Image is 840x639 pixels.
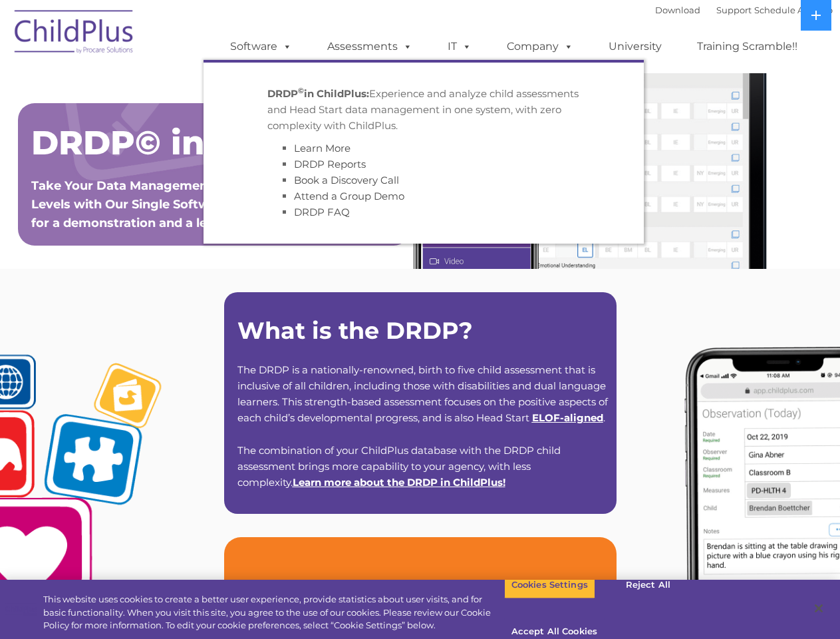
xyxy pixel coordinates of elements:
a: ELOF-aligned [532,411,603,424]
button: Reject All [607,571,690,599]
span: ! [293,476,505,489]
strong: DRDP in ChildPlus: [267,87,369,100]
img: ChildPlus by Procare Solutions [8,1,141,67]
a: Learn More [294,142,350,154]
button: Cookies Settings [504,571,595,599]
a: Book a Discovery Call [294,174,399,186]
a: University [595,33,675,60]
a: Company [493,33,587,60]
span: The DRDP is a nationally-renowned, birth to five child assessment that is inclusive of all childr... [237,363,608,424]
span: The combination of your ChildPlus database with the DRDP child assessment brings more capability ... [237,444,561,489]
a: Learn more about the DRDP in ChildPlus [293,476,503,489]
a: Assessments [314,33,426,60]
strong: What is the DRDP? [237,316,473,345]
p: Experience and analyze child assessments and Head Start data management in one system, with zero ... [267,86,580,134]
div: This website uses cookies to create a better user experience, provide statistics about user visit... [43,593,504,632]
a: Attend a Group Demo [294,190,404,202]
a: Download [655,5,700,15]
a: Schedule A Demo [754,5,833,15]
a: IT [434,33,485,60]
sup: © [298,86,304,95]
span: Take Your Data Management and Assessments to New Levels with Our Single Software Solutionnstratio... [31,178,394,230]
a: Training Scramble!! [684,33,811,60]
a: DRDP Reports [294,158,366,170]
a: Software [217,33,305,60]
font: | [655,5,833,15]
span: DRDP© in ChildPlus [31,122,384,163]
a: Support [716,5,752,15]
button: Close [804,594,833,623]
a: DRDP FAQ [294,206,350,218]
